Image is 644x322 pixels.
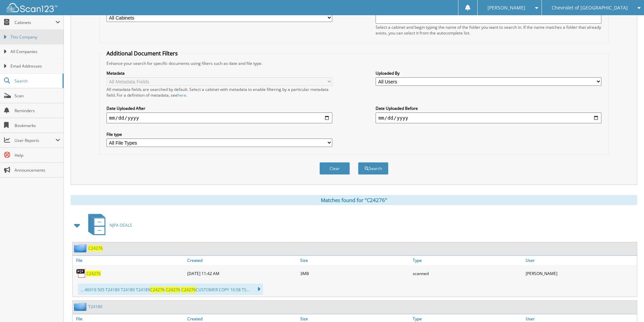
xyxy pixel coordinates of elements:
[71,195,637,205] div: Matches found for "C24276"
[524,256,637,265] a: User
[299,267,411,280] div: 3MB
[15,152,60,158] span: Help
[15,138,55,143] span: User Reports
[166,287,180,293] span: C24276
[487,6,525,10] span: [PERSON_NAME]
[15,93,60,99] span: Scan
[15,123,60,128] span: Bookmarks
[376,113,601,123] input: end
[358,162,388,175] button: Search
[610,290,644,322] iframe: Chat Widget
[110,222,132,228] span: NJPA DEALS
[86,271,101,276] a: C24276
[181,287,196,293] span: C24276
[103,50,181,57] legend: Additional Document Filters
[106,131,332,137] label: File type
[552,6,628,10] span: Chevrolet of [GEOGRAPHIC_DATA]
[10,34,60,40] span: This Company
[74,302,88,311] img: folder2.png
[411,256,524,265] a: Type
[74,244,88,252] img: folder2.png
[186,267,299,280] div: [DATE] 11:42 AM
[7,3,57,12] img: scan123-logo-white.svg
[411,267,524,280] div: scanned
[376,105,601,111] label: Date Uploaded Before
[106,86,332,98] div: All metadata fields are searched by default. Select a cabinet with metadata to enable filtering b...
[73,256,186,265] a: File
[88,304,102,309] a: T24189
[150,287,165,293] span: C24276
[106,70,332,76] label: Metadata
[15,167,60,173] span: Announcements
[299,256,411,265] a: Size
[106,113,332,123] input: start
[177,92,186,98] a: here
[15,20,55,25] span: Cabinets
[76,268,86,278] img: PDF.png
[106,105,332,111] label: Date Uploaded After
[15,108,60,114] span: Reminders
[78,283,263,295] div: ... 46919 505 T24189 T24189 T24189 CUSTOMER COPY 10:58 TS...
[10,49,60,55] span: All Companies
[376,24,601,36] div: Select a cabinet and begin typing the name of the folder you want to search in. If the name match...
[319,162,350,175] button: Clear
[103,60,605,66] div: Enhance your search for specific documents using filters such as date and file type.
[186,256,299,265] a: Created
[88,245,103,251] a: C24276
[15,78,59,84] span: Search
[524,267,637,280] div: [PERSON_NAME]
[10,63,60,69] span: Email Addresses
[84,212,132,239] a: NJPA DEALS
[376,70,601,76] label: Uploaded By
